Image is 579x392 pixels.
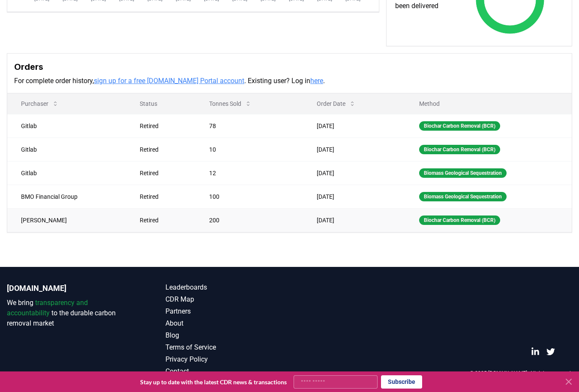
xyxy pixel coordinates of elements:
div: Biochar Carbon Removal (BCR) [419,145,500,154]
td: [PERSON_NAME] [7,208,126,232]
a: About [165,318,290,329]
td: 78 [195,114,303,138]
a: CDR Map [165,294,290,305]
td: [DATE] [303,114,405,138]
div: Biomass Geological Sequestration [419,192,507,201]
button: Tonnes Sold [202,95,258,112]
p: We bring to the durable carbon removal market [7,298,131,329]
div: Biochar Carbon Removal (BCR) [419,121,500,131]
a: Partners [165,306,290,317]
td: Gitlab [7,161,126,185]
div: Retired [140,122,189,130]
td: 10 [195,138,303,161]
div: Retired [140,145,189,154]
a: Blog [165,330,290,341]
td: 200 [195,208,303,232]
a: sign up for a free [DOMAIN_NAME] Portal account [94,77,244,85]
button: Order Date [310,95,363,112]
a: Contact [165,366,290,377]
td: BMO Financial Group [7,185,126,208]
p: Status [133,99,189,108]
td: 12 [195,161,303,185]
td: Gitlab [7,114,126,138]
a: Terms of Service [165,342,290,353]
h3: Orders [14,60,565,73]
div: Biochar Carbon Removal (BCR) [419,215,500,225]
td: [DATE] [303,208,405,232]
div: Biomass Geological Sequestration [419,168,507,178]
td: [DATE] [303,138,405,161]
p: [DOMAIN_NAME] [7,282,131,294]
p: For complete order history, . Existing user? Log in . [14,76,565,86]
div: Retired [140,169,189,177]
p: © 2025 [DOMAIN_NAME]. All rights reserved. [470,370,572,377]
td: [DATE] [303,161,405,185]
td: 100 [195,185,303,208]
span: transparency and accountability [7,299,88,317]
a: Privacy Policy [165,354,290,365]
td: [DATE] [303,185,405,208]
a: Leaderboards [165,282,290,293]
p: Method [412,99,565,108]
button: Purchaser [14,95,66,112]
div: Retired [140,192,189,201]
div: Retired [140,216,189,224]
a: here [310,77,323,85]
a: LinkedIn [531,347,540,356]
td: Gitlab [7,138,126,161]
a: Twitter [546,347,555,356]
